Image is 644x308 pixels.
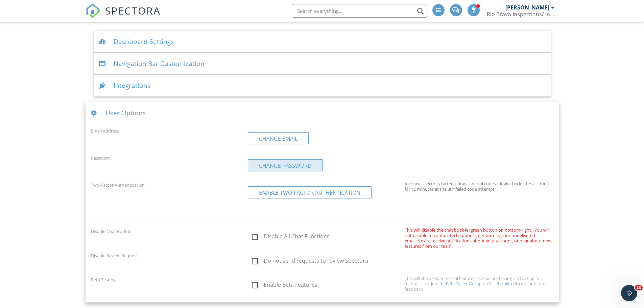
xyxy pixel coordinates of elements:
label: Password [91,155,111,161]
label: Disable Chat Bubble [91,228,131,234]
div: [PERSON_NAME] [505,4,549,11]
label: Disable Review Request [91,253,138,259]
div: Navigation Bar Customization [94,53,551,75]
span: SPECTORA [105,3,161,18]
img: The Best Home Inspection Software - Spectora [86,3,100,18]
label: Enable Beta Features [252,282,401,290]
label: Email Address [91,128,119,134]
div: Dashboard Settings [94,31,551,53]
div: Increases security by requiring a special code at login. Locks the account for 15 minutes at the ... [405,181,553,192]
div: Integrations [94,75,551,97]
a: Change Email [248,132,309,144]
a: Enable Two-Factor Authentication [248,186,372,198]
div: User Options [86,102,559,124]
label: Two-Factor Authentication [91,182,145,188]
span: 10 [635,285,643,290]
div: This will disable the chat bubble (green button on bottom-right). You will not be able to contact... [405,227,553,249]
label: Beta Testing [91,277,116,283]
a: Beta Tester Group on Facebook [446,281,508,287]
input: Search everything... [292,4,427,18]
iframe: Intercom live chat [621,285,637,301]
a: Change Password [248,159,323,171]
div: This will show experimental features that we are testing and asking for feedback on. Join the to ... [405,276,553,292]
div: Rio Bravo Inspections/ Inspectify Pro [487,11,554,18]
label: Do not send requests to review Spectora [252,258,401,266]
label: Disable All Chat Functions [252,233,401,242]
a: SPECTORA [86,9,161,23]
